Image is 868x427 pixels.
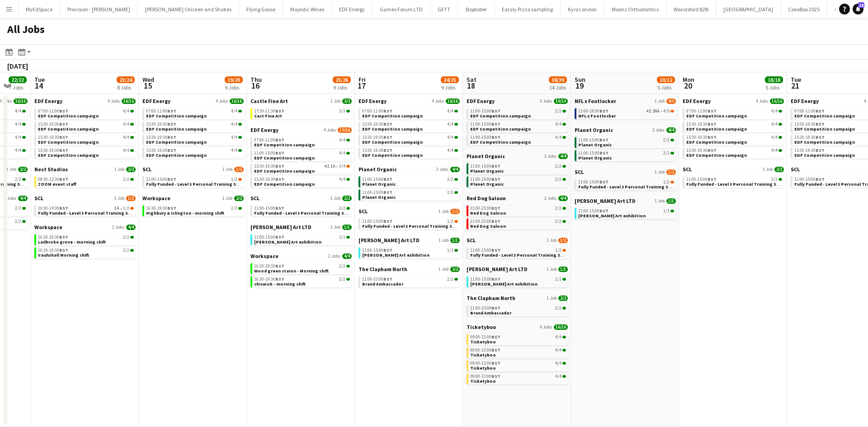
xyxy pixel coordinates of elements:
button: Flying Goose [239,0,283,18]
span: 18 [858,2,864,8]
button: Majestic Wines [283,0,332,18]
button: [PERSON_NAME] Chicken and Shakes [138,0,239,18]
button: Moonz Orthodontics [604,0,666,18]
button: Kyro London [561,0,604,18]
button: CakeBox 2025 [781,0,827,18]
div: [DATE] [7,61,28,70]
button: [GEOGRAPHIC_DATA] [716,0,781,18]
button: Wandsford B2B [666,0,716,18]
button: MyEdSpace [19,0,60,18]
button: Stoptober [458,0,495,18]
button: Games Forum LTD [373,0,430,18]
button: Precision - [PERSON_NAME] [60,0,138,18]
button: Eataly Pizza sampling [495,0,561,18]
a: 18 [853,4,863,14]
button: EDF Energy [332,0,373,18]
button: GETT [430,0,458,18]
